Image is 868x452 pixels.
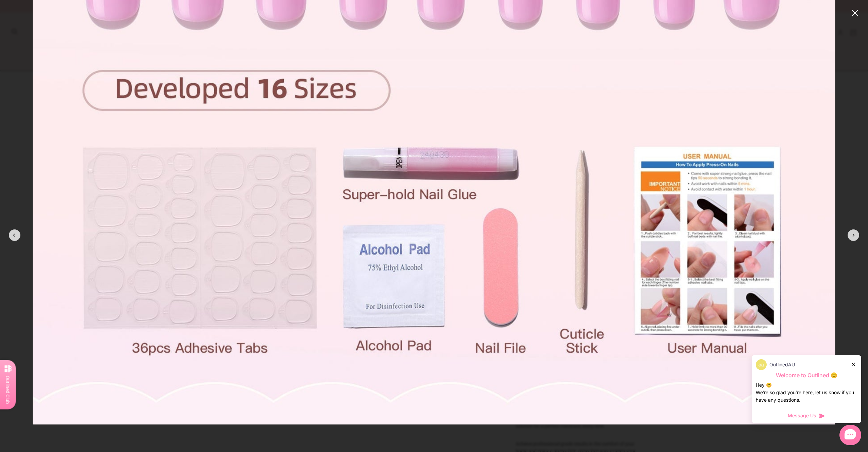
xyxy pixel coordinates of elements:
[756,359,767,370] img: data:image/png;base64,iVBORw0KGgoAAAANSUhEUgAAACQAAAAkCAYAAADhAJiYAAAB90lEQVR4AeyUu0oDQRSG/91sklV...
[788,412,816,419] span: Message Us
[756,372,857,379] p: Welcome to Outlined 😊
[756,381,857,404] div: Hey 😊 We‘re so glad you’re here, let us know if you have any questions.
[851,9,859,17] button: close
[769,361,795,368] p: OutlinedAU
